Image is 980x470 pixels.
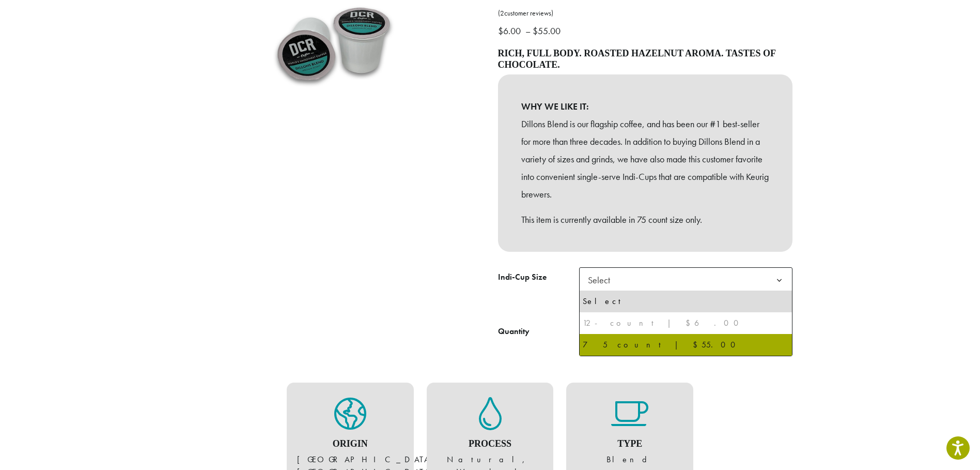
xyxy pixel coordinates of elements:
[533,25,563,37] bdi: 55.00
[498,8,792,19] a: (2customer reviews)
[500,9,504,18] span: 2
[584,270,620,290] span: Select
[533,25,538,37] span: $
[579,267,792,293] span: Select
[521,115,769,203] p: Dillons Blend is our flagship coffee, and has been our #1 best-seller for more than three decades...
[577,438,683,450] h4: Type
[498,325,530,338] div: Quantity
[498,48,792,70] h4: Rich, full body. Roasted hazelnut aroma. Tastes of chocolate.
[577,397,683,466] figure: Blend
[521,211,769,229] p: This item is currently available in 75 count size only.
[498,25,523,37] bdi: 6.00
[580,291,792,312] li: Select
[498,25,503,37] span: $
[525,25,531,37] span: –
[521,98,769,115] b: WHY WE LIKE IT:
[437,438,543,450] h4: Process
[498,270,579,285] label: Indi-Cup Size
[297,438,403,450] h4: Origin
[583,315,789,331] div: 12-count | $6.00
[583,337,789,353] div: 75 count | $55.00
